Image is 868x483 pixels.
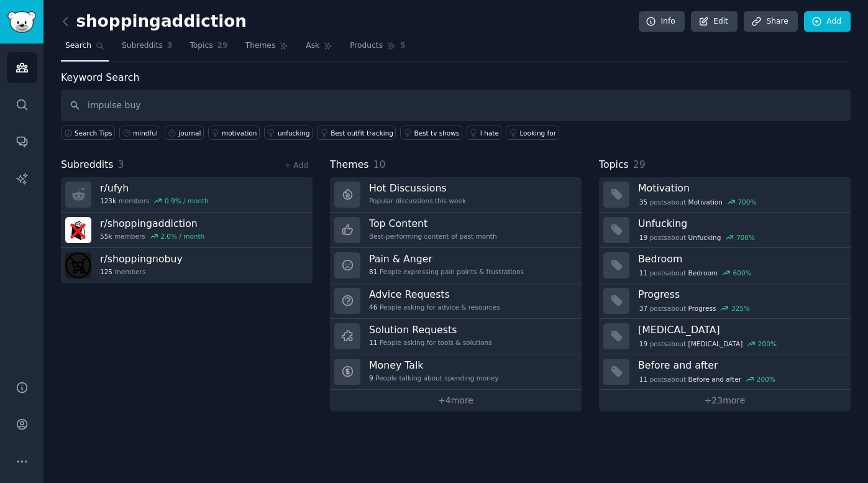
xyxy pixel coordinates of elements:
span: 29 [633,159,646,170]
span: 11 [639,269,647,277]
div: Best outfit tracking [331,129,393,137]
label: Keyword Search [61,71,139,83]
div: People expressing pain points & frustrations [369,267,524,276]
div: People asking for advice & resources [369,303,500,311]
div: 600 % [733,269,752,277]
span: 10 [373,159,386,170]
span: Topics [599,157,629,173]
span: [MEDICAL_DATA] [688,339,743,348]
a: Info [639,11,685,32]
h3: Top Content [369,217,497,230]
h3: Bedroom [638,252,842,265]
a: Unfucking19postsaboutUnfucking700% [599,213,851,248]
span: 125 [100,267,112,276]
div: post s about [638,232,756,243]
a: Share [744,11,797,32]
a: Top ContentBest-performing content of past month [330,213,582,248]
div: People asking for tools & solutions [369,338,492,347]
h3: Advice Requests [369,288,500,301]
span: 11 [369,338,377,347]
a: Money Talk9People talking about spending money [330,354,582,390]
span: 3 [118,159,124,170]
div: members [100,196,209,205]
input: Keyword search in audience [61,90,851,121]
h3: Pain & Anger [369,252,524,265]
div: 2.0 % / month [160,232,204,241]
span: Themes [245,40,276,52]
a: I hate [467,126,502,140]
span: 37 [639,304,647,313]
a: Products5 [345,36,409,62]
span: 11 [639,375,647,384]
span: 35 [639,198,647,206]
div: members [100,232,204,241]
div: 200 % [758,339,777,348]
h3: Money Talk [369,359,499,372]
h3: Unfucking [638,217,842,230]
h3: r/ shoppingaddiction [100,217,204,230]
div: post s about [638,303,751,314]
span: Progress [688,304,716,313]
span: 81 [369,267,377,276]
h3: Before and after [638,359,842,372]
a: Bedroom11postsaboutBedroom600% [599,248,851,283]
span: 5 [400,40,406,52]
h3: Hot Discussions [369,182,466,195]
h3: Solution Requests [369,323,492,336]
a: Hot DiscussionsPopular discussions this week [330,177,582,213]
span: Search Tips [75,129,112,137]
span: Before and after [688,375,742,384]
a: Best tv shows [400,126,462,140]
span: 3 [167,40,173,52]
span: Products [350,40,383,52]
a: r/ufyh123kmembers0.9% / month [61,177,313,213]
a: Edit [691,11,738,32]
a: Progress37postsaboutProgress325% [599,283,851,319]
a: Add [804,11,851,32]
a: mindful [119,126,160,140]
div: members [100,267,183,276]
div: Best-performing content of past month [369,232,497,241]
span: 29 [217,40,228,52]
a: journal [165,126,204,140]
a: Solution Requests11People asking for tools & solutions [330,319,582,354]
div: post s about [638,374,776,385]
div: I hate [480,129,499,137]
span: 55k [100,232,112,241]
span: Subreddits [122,40,163,52]
h3: r/ ufyh [100,182,209,195]
a: r/shoppingaddiction55kmembers2.0% / month [61,213,313,248]
span: 19 [639,233,647,242]
a: r/shoppingnobuy125members [61,248,313,283]
h3: Progress [638,288,842,301]
span: 46 [369,303,377,311]
a: Topics29 [185,36,232,62]
span: Motivation [688,198,723,206]
img: shoppingnobuy [65,252,91,278]
span: Subreddits [61,157,114,173]
a: unfucking [264,126,313,140]
span: 19 [639,339,647,348]
a: Themes [241,36,293,62]
div: Best tv shows [414,129,459,137]
span: Unfucking [688,233,721,242]
div: 200 % [757,375,775,384]
a: +4more [330,390,582,412]
h2: shoppingaddiction [61,12,247,32]
span: Ask [306,40,319,52]
a: Search [61,36,109,62]
a: +23more [599,390,851,412]
a: Pain & Anger81People expressing pain points & frustrations [330,248,582,283]
div: motivation [222,129,257,137]
a: + Add [285,161,308,170]
div: mindful [133,129,158,137]
h3: [MEDICAL_DATA] [638,323,842,336]
a: Subreddits3 [117,36,176,62]
div: journal [178,129,201,137]
span: Topics [190,40,212,52]
div: post s about [638,196,757,208]
img: shoppingaddiction [65,217,91,243]
img: GummySearch logo [7,11,36,33]
a: Looking for [506,126,559,140]
a: [MEDICAL_DATA]19postsabout[MEDICAL_DATA]200% [599,319,851,354]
